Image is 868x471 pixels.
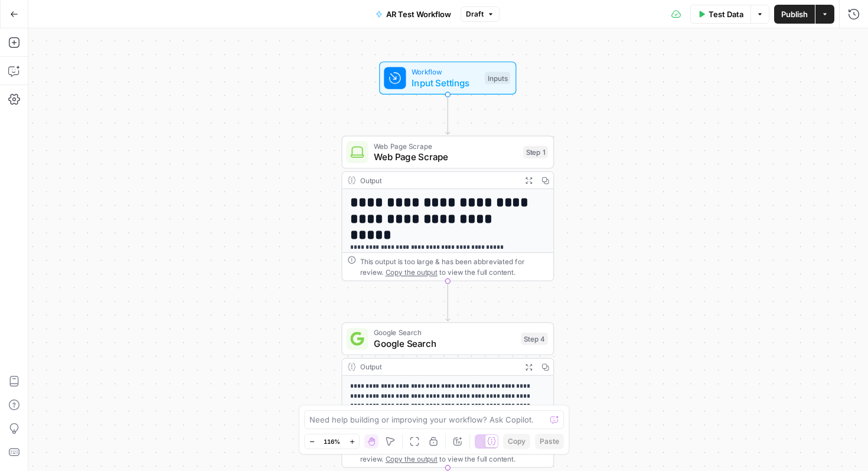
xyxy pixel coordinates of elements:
[523,146,548,158] div: Step 1
[368,5,458,24] button: AR Test Workflow
[386,268,438,277] span: Copy the output
[412,76,479,90] span: Input Settings
[535,434,564,449] button: Paste
[446,95,450,134] g: Edge from start to step_1
[466,9,484,20] span: Draft
[386,8,451,20] span: AR Test Workflow
[324,437,340,446] span: 116%
[781,8,808,20] span: Publish
[374,337,515,350] span: Google Search
[709,8,743,20] span: Test Data
[503,434,530,449] button: Copy
[446,281,450,321] g: Edge from step_1 to step_4
[412,66,479,77] span: Workflow
[774,5,815,24] button: Publish
[690,5,750,24] button: Test Data
[360,256,548,278] div: This output is too large & has been abbreviated for review. to view the full content.
[386,454,438,463] span: Copy the output
[374,150,518,164] span: Web Page Scrape
[508,436,526,447] span: Copy
[360,362,517,373] div: Output
[360,443,548,464] div: This output is too large & has been abbreviated for review. to view the full content.
[461,7,500,22] button: Draft
[374,327,515,338] span: Google Search
[521,333,548,345] div: Step 4
[374,141,518,152] span: Web Page Scrape
[485,72,510,85] div: Inputs
[540,436,559,447] span: Paste
[341,61,554,95] div: WorkflowInput SettingsInputs
[360,175,517,186] div: Output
